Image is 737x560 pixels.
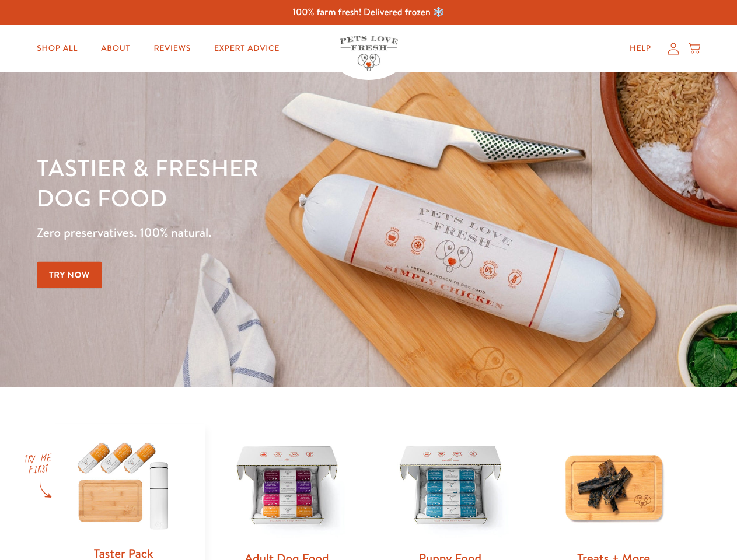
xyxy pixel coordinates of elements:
a: About [92,37,139,60]
a: Try Now [37,262,102,288]
p: Zero preservatives. 100% natural. [37,222,479,243]
a: Expert Advice [205,37,289,60]
img: Pets Love Fresh [340,36,398,71]
a: Shop All [27,37,87,60]
a: Help [620,37,661,60]
a: Reviews [144,37,200,60]
h1: Tastier & fresher dog food [37,152,479,213]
